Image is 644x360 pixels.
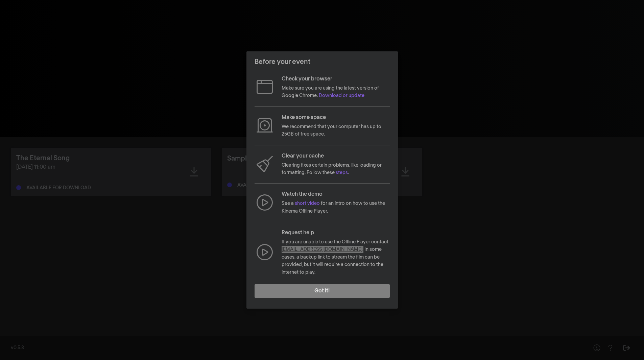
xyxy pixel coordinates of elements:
[246,51,398,72] header: Before your event
[282,200,390,215] p: See a for an intro on how to use the Kinema Offline Player.
[282,152,390,160] p: Clear your cache
[336,170,348,175] a: steps
[282,123,390,138] p: We recommend that your computer has up to 25GB of free space.
[282,85,390,100] p: Make sure you are using the latest version of Google Chrome.
[282,247,362,252] a: [EMAIL_ADDRESS][DOMAIN_NAME]
[295,201,320,206] a: short video
[282,75,390,83] p: Check your browser
[282,114,390,122] p: Make some space
[282,238,390,276] p: If you are unable to use the Offline Player contact . In some cases, a backup link to stream the ...
[319,93,364,98] a: Download or update
[282,190,390,198] p: Watch the demo
[282,229,390,237] p: Request help
[282,162,390,177] p: Clearing fixes certain problems, like loading or formatting. Follow these .
[255,284,390,298] button: Got it!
